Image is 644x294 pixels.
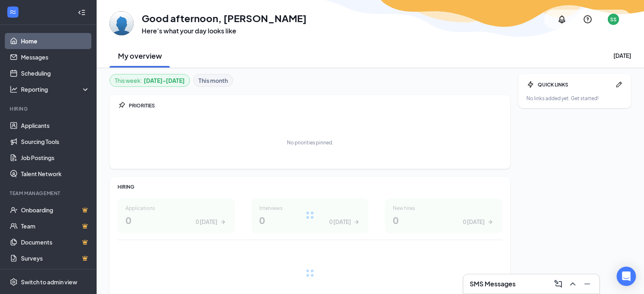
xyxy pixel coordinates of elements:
a: Messages [21,49,90,65]
a: OnboardingCrown [21,202,90,218]
div: Hiring [10,105,88,112]
h3: Here’s what your day looks like [142,27,307,35]
svg: QuestionInfo [583,14,592,24]
div: HIRING [118,183,502,190]
button: ChevronUp [566,278,578,290]
b: [DATE] - [DATE] [144,76,185,85]
div: Switch to admin view [21,278,77,286]
h1: Good afternoon, [PERSON_NAME] [142,11,307,25]
a: Applicants [21,117,90,134]
svg: Bolt [526,80,535,88]
a: Sourcing Tools [21,134,90,150]
div: QUICK LINKS [538,81,612,88]
svg: ComposeMessage [553,279,563,289]
a: Home [21,33,90,49]
a: Talent Network [21,166,90,182]
svg: WorkstreamLogo [9,8,17,16]
div: Reporting [21,85,90,93]
svg: Pin [118,101,126,109]
div: No links added yet. Get started! [526,95,623,102]
a: DocumentsCrown [21,234,90,250]
h3: SMS Messages [470,280,516,288]
button: Minimize [580,278,593,290]
a: Job Postings [21,150,90,166]
h2: My overview [118,51,162,61]
svg: Analysis [10,85,18,93]
div: SS [610,16,617,23]
a: TeamCrown [21,218,90,234]
div: PRIORITIES [129,102,502,109]
a: Scheduling [21,65,90,81]
svg: Pen [615,80,623,88]
svg: ChevronUp [568,279,578,289]
button: ComposeMessage [551,278,564,290]
img: Susan Sanders [109,11,134,35]
div: [DATE] [613,51,631,60]
div: This week : [115,76,185,85]
svg: Notifications [557,14,567,24]
div: No priorities pinned. [287,139,333,146]
svg: Minimize [582,279,592,289]
a: SurveysCrown [21,250,90,266]
div: Open Intercom Messenger [617,267,636,286]
b: This month [198,76,228,85]
div: Team Management [10,190,88,197]
svg: Settings [10,278,18,286]
svg: Collapse [78,8,86,16]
